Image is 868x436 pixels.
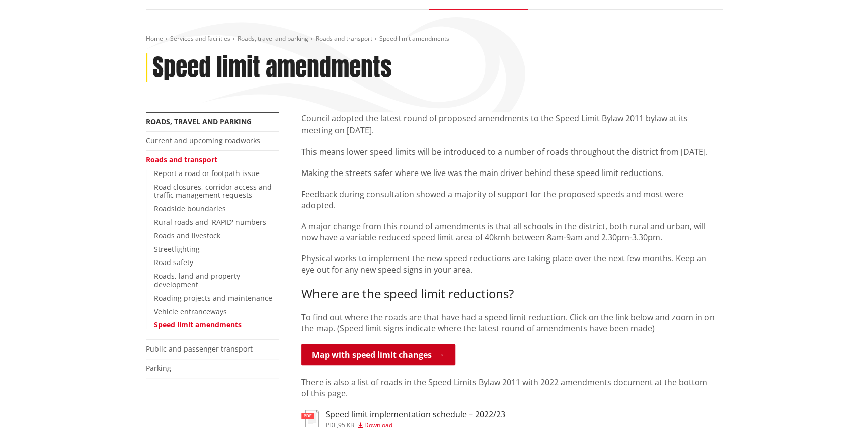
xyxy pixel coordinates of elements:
[301,344,455,365] a: Map with speed limit changes
[170,34,230,43] a: Services and facilities
[338,421,354,429] span: 95 KB
[152,53,392,82] h1: Speed limit amendments
[326,422,505,428] div: ,
[146,344,253,354] a: Public and passenger transport
[301,377,715,410] p: There is also a list of roads in the Speed Limits Bylaw 2011 with 2022 amendments document at the...
[326,421,337,429] span: pdf
[154,320,242,329] a: Speed limit amendments
[146,155,217,164] a: Roads and transport
[822,394,858,430] iframe: Messenger Launcher
[154,182,272,200] a: Road closures, corridor access and traffic management requests
[146,363,171,373] a: Parking
[154,271,240,289] a: Roads, land and property development
[154,204,226,213] a: Roadside boundaries
[301,189,715,211] p: Feedback during consultation showed a majority of support for the proposed speeds and most were a...
[154,257,193,267] a: Road safety
[154,217,266,227] a: Rural roads and 'RAPID' numbers
[364,421,392,429] span: Download
[379,34,449,43] span: Speed limit amendments
[301,221,715,243] p: A major change from this round of amendments is that all schools in the district, both rural and ...
[301,167,715,179] p: Making the streets safer where we live was the main driver behind these speed limit reductions.
[301,285,715,302] h3: Where are the speed limit reductions?
[154,293,272,303] a: Roading projects and maintenance
[154,231,220,240] a: Roads and livestock
[238,34,308,43] a: Roads, travel and parking
[146,136,260,145] a: Current and upcoming roadworks
[315,34,372,43] a: Roads and transport
[301,253,715,275] p: Physical works to implement the new speed reductions are taking place over the next few months. K...
[301,312,715,334] p: To find out where the roads are that have had a speed limit reduction. Click on the link below an...
[154,307,227,316] a: Vehicle entranceways
[146,117,252,126] a: Roads, travel and parking
[154,244,200,254] a: Streetlighting
[146,34,163,43] a: Home
[154,168,260,178] a: Report a road or footpath issue
[301,146,715,157] p: This means lower speed limits will be introduced to a number of roads throughout the district fro...
[301,112,715,136] p: Council adopted the latest round of proposed amendments to the Speed Limit Bylaw 2011 bylaw at it...
[301,410,505,428] a: Speed limit implementation schedule – 2022/23 pdf,95 KB Download
[146,35,723,43] nav: breadcrumb
[326,410,505,419] h3: Speed limit implementation schedule – 2022/23
[301,410,319,427] img: document-pdf.svg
